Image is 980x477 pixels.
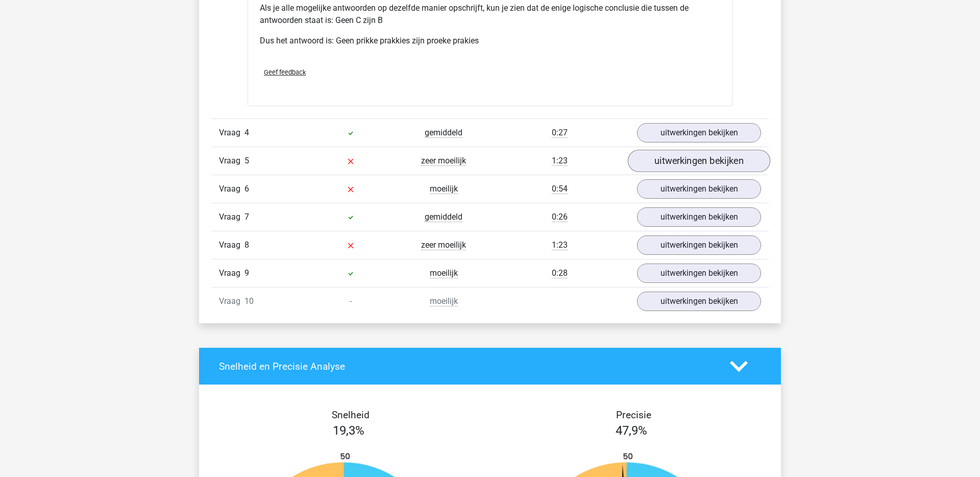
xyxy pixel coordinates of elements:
[421,156,466,166] span: zeer moeilijk
[219,183,244,195] span: Vraag
[616,423,647,438] span: 47,9%
[552,128,568,138] span: 0:27
[628,150,770,173] a: uitwerkingen bekijken
[637,179,761,199] a: uitwerkingen bekijken
[552,240,568,250] span: 1:23
[552,156,568,166] span: 1:23
[425,212,462,222] span: gemiddeld
[260,2,720,27] p: Als je alle mogelijke antwoorden op dezelfde manier opschrijft, kun je zien dat de enige logische...
[244,240,249,250] span: 8
[219,127,244,139] span: Vraag
[219,239,244,251] span: Vraag
[430,268,458,278] span: moeilijk
[219,155,244,167] span: Vraag
[244,184,249,194] span: 6
[304,295,397,307] div: -
[244,128,249,137] span: 4
[430,184,458,194] span: moeilijk
[430,296,458,306] span: moeilijk
[637,292,761,311] a: uitwerkingen bekijken
[637,235,761,255] a: uitwerkingen bekijken
[219,361,715,372] h4: Snelheid en Precisie Analyse
[637,123,761,142] a: uitwerkingen bekijken
[219,295,244,307] span: Vraag
[244,296,254,306] span: 10
[552,212,568,222] span: 0:26
[421,240,466,250] span: zeer moeilijk
[260,35,720,47] p: Dus het antwoord is: Geen prikke prakkies zijn proeke prakies
[637,207,761,227] a: uitwerkingen bekijken
[244,212,249,222] span: 7
[637,264,761,283] a: uitwerkingen bekijken
[264,68,306,76] span: Geef feedback
[219,409,482,421] h4: Snelheid
[219,211,244,223] span: Vraag
[333,423,364,438] span: 19,3%
[244,268,249,278] span: 9
[219,267,244,279] span: Vraag
[425,128,462,138] span: gemiddeld
[244,156,249,165] span: 5
[552,268,568,278] span: 0:28
[502,409,765,421] h4: Precisie
[552,184,568,194] span: 0:54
